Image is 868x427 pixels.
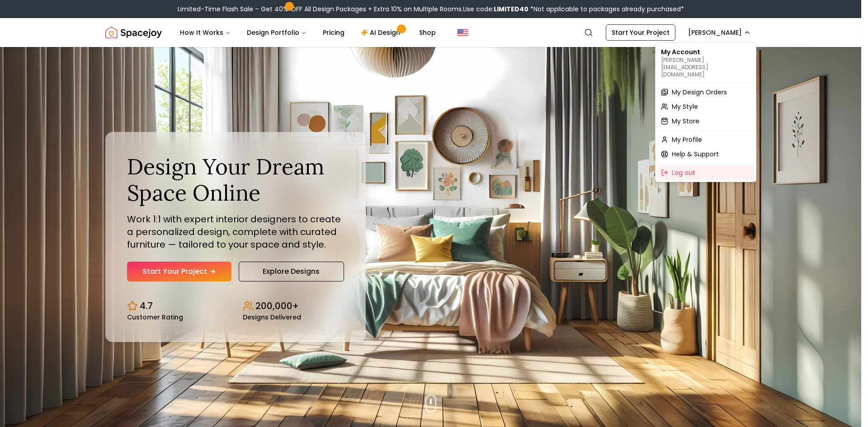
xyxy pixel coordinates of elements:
[672,117,699,126] span: My Store
[657,147,754,161] a: Help & Support
[672,88,727,97] span: My Design Orders
[672,150,719,159] span: Help & Support
[672,168,695,177] span: Log out
[655,42,756,182] div: [PERSON_NAME]
[657,114,754,128] a: My Store
[657,132,754,147] a: My Profile
[672,135,702,144] span: My Profile
[672,102,698,111] span: My Style
[657,85,754,99] a: My Design Orders
[661,56,750,78] p: [PERSON_NAME][EMAIL_ADDRESS][DOMAIN_NAME]
[657,45,754,81] div: My Account
[657,99,754,114] a: My Style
